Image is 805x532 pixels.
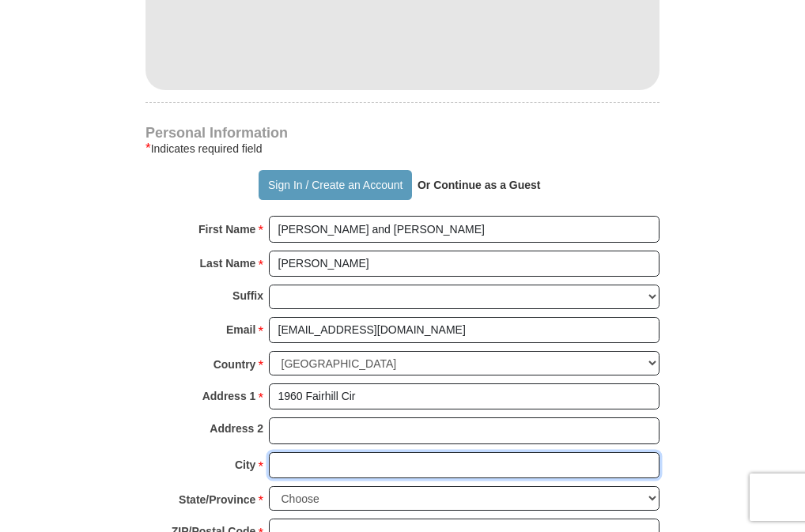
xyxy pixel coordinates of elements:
[214,353,256,375] strong: Country
[259,170,411,200] button: Sign In / Create an Account
[232,285,263,307] strong: Suffix
[200,252,256,274] strong: Last Name
[146,126,659,139] h4: Personal Information
[210,417,263,440] strong: Address 2
[202,385,256,407] strong: Address 1
[235,454,255,476] strong: City
[418,179,541,191] strong: Or Continue as a Guest
[198,218,255,240] strong: First Name
[226,319,255,341] strong: Email
[146,139,659,158] div: Indicates required field
[179,489,255,511] strong: State/Province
